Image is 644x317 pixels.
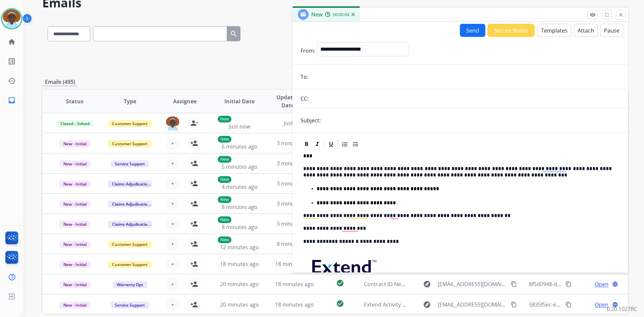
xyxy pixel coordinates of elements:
mat-icon: person_add [190,260,198,268]
button: Secure Notes [487,24,535,37]
span: 8 minutes ago [222,203,258,211]
button: + [166,298,179,311]
p: New [218,236,231,243]
span: Open [595,301,608,309]
div: Italic [312,139,322,149]
mat-icon: history [8,77,16,85]
span: + [171,280,174,288]
span: Assignee [173,97,197,105]
span: Contract ID Needed for LA943895 - Ticket #1153389 [364,280,493,288]
span: Initial Date [224,97,255,105]
span: Just now [229,123,250,130]
mat-icon: person_remove [190,119,198,127]
mat-icon: check_circle [336,300,344,308]
button: Attach [574,24,598,37]
span: 8f5d0948-d34b-44d5-8d1b-7ab1c366bc3a [529,280,633,288]
img: avatar [2,9,21,28]
span: 5 minutes ago [222,163,258,170]
span: 20 minutes ago [220,280,259,288]
div: Ordered List [340,139,350,149]
span: Claims Adjudication [108,201,154,208]
mat-icon: fullscreen [604,12,610,18]
span: New - Initial [59,201,91,208]
mat-icon: person_add [190,240,198,248]
mat-icon: content_copy [566,281,572,287]
mat-icon: check_circle [336,279,344,287]
mat-icon: content_copy [511,281,517,287]
span: New [311,11,322,18]
p: 0.20.1027RC [607,305,637,313]
span: New - Initial [59,180,91,188]
span: Open [595,280,608,288]
mat-icon: inbox [8,96,16,104]
p: New [218,136,231,143]
button: Send [460,24,485,37]
span: + [171,179,174,188]
button: + [166,257,179,271]
p: CC: [301,95,309,103]
button: Templates [537,24,571,37]
span: 18 minutes ago [275,301,314,308]
span: 8 minutes ago [222,223,258,231]
span: Service Support [111,160,149,167]
button: + [166,237,179,251]
span: Warranty Ops [113,281,147,288]
span: New - Initial [59,281,91,288]
mat-icon: explore [423,301,431,309]
p: From: [301,47,315,55]
mat-icon: search [230,30,238,38]
span: 6 minutes ago [222,143,258,150]
span: 3 minutes ago [277,140,313,147]
mat-icon: language [612,281,618,287]
span: 5835f5ec-e1f6-4f7e-b694-2d2168d2ed98 [529,301,629,308]
mat-icon: list_alt [8,57,16,65]
p: New [218,156,231,163]
span: + [171,260,174,268]
mat-icon: close [618,12,624,18]
span: + [171,220,174,228]
span: [EMAIL_ADDRESS][DOMAIN_NAME] [438,280,507,288]
p: Emails (495) [42,78,78,86]
span: 8 minutes ago [277,240,313,248]
span: New - Initial [59,241,91,248]
span: 00:00:04 [333,12,349,17]
span: Customer Support [108,140,152,147]
button: + [166,197,179,210]
mat-icon: content_copy [511,302,517,308]
button: + [166,137,179,150]
mat-icon: person_add [190,280,198,288]
mat-icon: person_add [190,301,198,309]
span: 3 minutes ago [277,180,313,187]
span: New - Initial [59,221,91,228]
div: Underline [326,139,336,149]
button: + [166,217,179,230]
span: + [171,139,174,147]
span: Extend Activity Notification [364,301,432,308]
span: 4 minutes ago [222,183,258,191]
span: [EMAIL_ADDRESS][DOMAIN_NAME] [438,301,507,309]
button: + [166,157,179,170]
span: 3 minutes ago [277,200,313,207]
span: Service Support [111,302,149,309]
span: 3 minutes ago [277,160,313,167]
span: + [171,301,174,309]
p: New [218,216,231,223]
span: 20 minutes ago [220,301,259,308]
span: New - Initial [59,160,91,167]
span: Customer Support [108,120,152,127]
span: Updated Date [273,93,303,109]
div: Bullet List [351,139,361,149]
mat-icon: language [612,302,618,308]
span: Customer Support [108,261,152,268]
span: New - Initial [59,261,91,268]
span: + [171,240,174,248]
mat-icon: explore [423,280,431,288]
mat-icon: content_copy [566,302,572,308]
button: + [166,277,179,291]
span: New - Initial [59,140,91,147]
p: New [218,176,231,183]
mat-icon: person_add [190,220,198,228]
span: + [171,200,174,208]
p: New [218,196,231,203]
mat-icon: person_add [190,139,198,147]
